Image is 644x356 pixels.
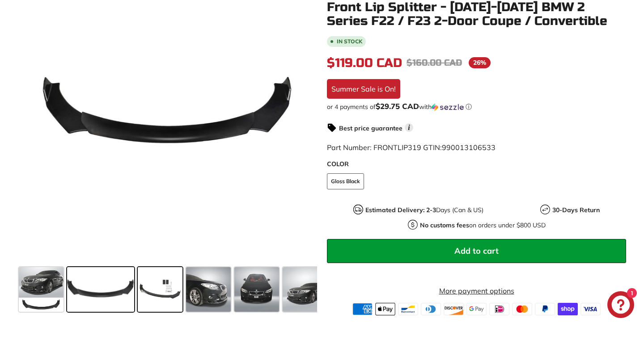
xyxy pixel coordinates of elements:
[420,221,546,230] p: on orders under $800 USD
[365,206,436,214] strong: Estimated Delivery: 2-3
[442,143,496,152] span: 990013106533
[469,57,491,68] span: 26%
[327,0,626,28] h1: Front Lip Splitter - [DATE]-[DATE] BMW 2 Series F22 / F23 2-Door Coupe / Convertible
[535,303,555,315] img: paypal
[405,123,413,132] span: i
[407,57,462,68] span: $160.00 CAD
[432,103,464,111] img: Sezzle
[558,303,578,315] img: shopify_pay
[398,303,418,315] img: bancontact
[605,291,637,320] inbox-online-store-chat: Shopify online store chat
[327,143,496,152] span: Part Number: FRONTLIP319 GTIN:
[421,303,441,315] img: diners_club
[466,303,487,315] img: google_pay
[420,221,469,229] strong: No customs fees
[552,206,600,214] strong: 30-Days Return
[365,205,483,215] p: Days (Can & US)
[376,101,419,111] span: $29.75 CAD
[444,303,464,315] img: discover
[327,55,402,71] span: $119.00 CAD
[512,303,532,315] img: master
[454,246,499,256] span: Add to cart
[327,285,626,296] a: More payment options
[327,239,626,263] button: Add to cart
[580,303,601,315] img: visa
[327,102,626,111] div: or 4 payments of with
[327,79,400,99] div: Summer Sale is On!
[352,303,373,315] img: american_express
[489,303,509,315] img: ideal
[337,39,362,44] b: In stock
[375,303,395,315] img: apple_pay
[339,124,402,132] strong: Best price guarantee
[327,159,626,169] label: COLOR
[327,102,626,111] div: or 4 payments of$29.75 CADwithSezzle Click to learn more about Sezzle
